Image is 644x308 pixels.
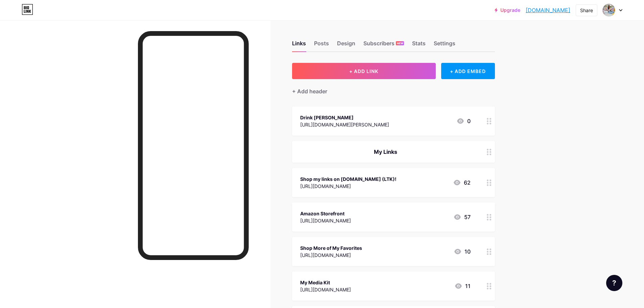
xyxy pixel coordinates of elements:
[300,252,362,259] div: [URL][DOMAIN_NAME]
[300,183,397,190] div: [URL][DOMAIN_NAME]
[300,217,351,224] div: [URL][DOMAIN_NAME]
[300,148,471,156] div: My Links
[454,247,471,256] div: 10
[456,117,471,125] div: 0
[292,39,306,51] div: Links
[602,4,615,17] img: Victorri Taylor
[300,286,351,293] div: [URL][DOMAIN_NAME]
[580,7,593,14] div: Share
[300,210,351,217] div: Amazon Storefront
[292,63,436,79] button: + ADD LINK
[363,39,404,51] div: Subscribers
[314,39,329,51] div: Posts
[397,41,403,45] span: NEW
[526,6,570,14] a: [DOMAIN_NAME]
[300,121,389,128] div: [URL][DOMAIN_NAME][PERSON_NAME]
[453,179,471,187] div: 62
[434,39,455,51] div: Settings
[300,244,362,252] div: Shop More of My Favorites
[412,39,426,51] div: Stats
[349,68,378,74] span: + ADD LINK
[300,114,389,121] div: Drink [PERSON_NAME]
[453,213,471,221] div: 57
[300,279,351,286] div: My Media Kit
[300,175,397,183] div: Shop my links on [DOMAIN_NAME] (LTK)!
[495,7,520,13] a: Upgrade
[441,63,495,79] div: + ADD EMBED
[292,87,327,95] div: + Add header
[454,282,471,290] div: 11
[337,39,355,51] div: Design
